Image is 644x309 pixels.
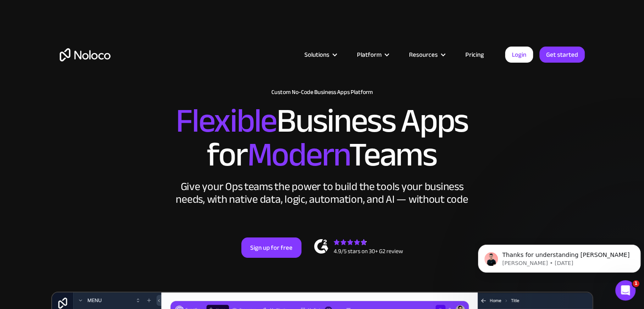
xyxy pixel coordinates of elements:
div: Resources [409,49,438,60]
span: 1 [633,280,639,287]
div: Resources [398,49,455,60]
h2: Business Apps for Teams [60,104,585,172]
div: Platform [346,49,398,60]
div: Solutions [294,49,346,60]
a: home [60,48,111,61]
div: Platform [357,49,381,60]
iframe: Intercom live chat [615,280,636,301]
a: Pricing [455,49,495,60]
div: Give your Ops teams the power to build the tools your business needs, with native data, logic, au... [174,180,470,206]
div: Solutions [304,49,329,60]
a: Login [505,47,533,63]
a: Get started [539,47,585,63]
a: Sign up for free [241,237,301,258]
span: Flexible [176,89,276,152]
iframe: Intercom notifications message [475,227,644,286]
span: Modern [247,123,349,186]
